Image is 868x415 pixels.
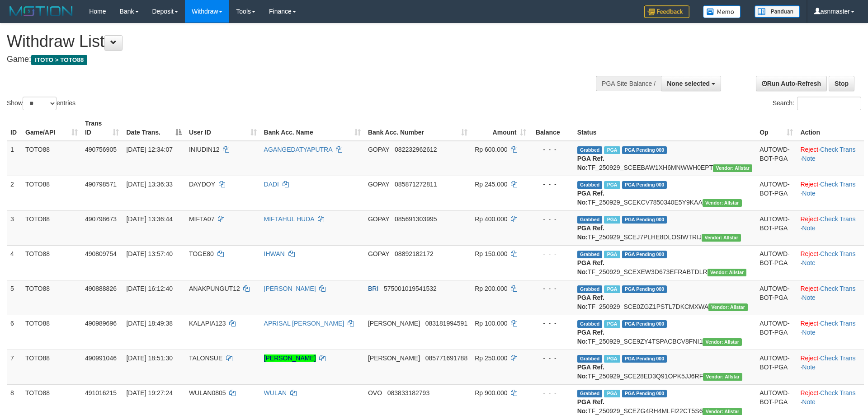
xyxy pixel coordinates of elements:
span: Grabbed [577,355,603,363]
b: PGA Ref. No: [577,398,604,415]
th: Balance [530,115,573,141]
span: Rp 200.000 [475,285,507,292]
td: AUTOWD-BOT-PGA [756,245,797,280]
span: Rp 900.000 [475,389,507,396]
a: Check Trans [820,354,856,362]
div: - - - [533,249,570,258]
span: PGA Pending [622,181,667,189]
span: [DATE] 19:27:24 [126,389,172,396]
span: Grabbed [577,216,603,224]
div: PGA Site Balance / [596,76,661,91]
b: PGA Ref. No: [577,329,604,345]
td: TF_250929_SCEJ7PLHE8DLOSIWTRIJ [574,210,756,245]
a: IHWAN [264,250,285,257]
td: TOTO88 [22,141,81,176]
td: AUTOWD-BOT-PGA [756,315,797,350]
span: Grabbed [577,146,603,154]
span: [DATE] 12:34:07 [126,146,172,153]
h4: Game: [7,55,570,64]
b: PGA Ref. No: [577,259,604,275]
span: 490991046 [85,354,117,362]
td: AUTOWD-BOT-PGA [756,210,797,245]
span: [DATE] 16:12:40 [126,285,172,292]
span: Vendor URL: https://secure31.1velocity.biz [703,338,742,346]
a: Note [802,364,816,371]
span: Vendor URL: https://secure31.1velocity.biz [703,199,742,207]
span: 490798673 [85,215,117,223]
a: Note [802,190,816,197]
td: AUTOWD-BOT-PGA [756,141,797,176]
span: DAYDOY [189,181,215,188]
a: Check Trans [820,285,856,292]
a: Stop [829,76,854,91]
span: PGA Pending [622,390,667,397]
span: ITOTO > TOTO88 [31,55,87,65]
td: 1 [7,141,22,176]
a: Check Trans [820,250,856,257]
a: Reject [800,389,818,396]
span: [PERSON_NAME] [368,354,420,362]
span: Copy 083833182793 to clipboard [387,389,429,396]
span: [DATE] 13:36:33 [126,181,172,188]
a: Reject [800,250,818,257]
td: · · [797,141,864,176]
td: 2 [7,176,22,210]
td: TF_250929_SCE9ZY4TSPACBCV8FNI1 [574,315,756,350]
span: None selected [667,80,710,87]
a: Check Trans [820,146,856,153]
th: Game/API: activate to sort column ascending [22,115,81,141]
span: GOPAY [368,215,389,223]
span: MIFTA07 [189,215,215,223]
td: · · [797,350,864,384]
td: · · [797,245,864,280]
td: 4 [7,245,22,280]
a: APRISAL [PERSON_NAME] [264,320,344,327]
div: - - - [533,145,570,154]
span: Vendor URL: https://secure31.1velocity.biz [708,269,747,276]
span: [DATE] 13:36:44 [126,215,172,223]
td: 3 [7,210,22,245]
span: 490798571 [85,181,117,188]
span: 490989696 [85,320,117,327]
th: Amount: activate to sort column ascending [471,115,530,141]
span: 490756905 [85,146,117,153]
th: Trans ID: activate to sort column ascending [81,115,123,141]
span: OVO [368,389,382,396]
span: WULAN0805 [189,389,226,396]
td: TOTO88 [22,315,81,350]
td: 7 [7,350,22,384]
img: Button%20Memo.svg [703,5,741,18]
a: DADI [264,181,279,188]
div: - - - [533,319,570,328]
a: Run Auto-Refresh [756,76,827,91]
td: TOTO88 [22,210,81,245]
div: - - - [533,354,570,363]
div: - - - [533,214,570,224]
td: TF_250929_SCE28ED3Q91OPK5JJ6RF [574,350,756,384]
a: Note [802,329,816,336]
th: Op: activate to sort column ascending [756,115,797,141]
span: GOPAY [368,146,389,153]
span: GOPAY [368,181,389,188]
span: Vendor URL: https://secure31.1velocity.biz [708,303,748,311]
a: Note [802,224,816,232]
span: Rp 100.000 [475,320,507,327]
a: Check Trans [820,389,856,396]
b: PGA Ref. No: [577,224,604,241]
td: TOTO88 [22,350,81,384]
th: ID [7,115,22,141]
span: Rp 150.000 [475,250,507,257]
span: Vendor URL: https://secure31.1velocity.biz [702,234,741,242]
span: Grabbed [577,181,603,189]
span: BRI [368,285,378,292]
span: ANAKPUNGUT12 [189,285,240,292]
a: [PERSON_NAME] [264,285,316,292]
span: PGA Pending [622,146,667,154]
a: [PERSON_NAME] [264,354,316,362]
span: Rp 250.000 [475,354,507,362]
span: Marked by asnPGAWD [604,390,620,397]
th: Bank Acc. Name: activate to sort column ascending [260,115,364,141]
span: Marked by asnPGAWD [604,181,620,189]
span: Grabbed [577,251,603,258]
label: Show entries [7,97,75,110]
